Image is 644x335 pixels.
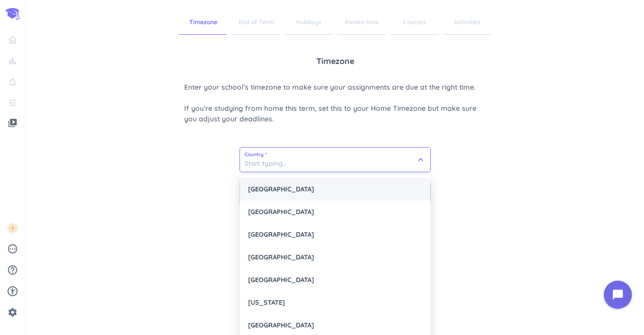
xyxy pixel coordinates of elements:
[416,155,426,165] i: keyboard_arrow_down
[390,10,438,35] span: Courses
[316,55,354,67] span: Timezone
[240,269,430,291] div: [GEOGRAPHIC_DATA]
[8,307,18,317] i: settings
[240,200,430,223] div: [GEOGRAPHIC_DATA]
[443,10,491,35] span: Activities
[240,291,430,314] div: [US_STATE]
[285,10,333,35] span: Holidays
[240,246,430,269] div: [GEOGRAPHIC_DATA]
[4,304,21,320] a: settings
[245,152,426,157] span: Country *
[232,10,280,35] span: End of Term
[8,118,18,128] i: video_library
[240,148,430,172] input: Start typing...
[7,243,18,254] i: pending
[179,10,227,35] span: Timezone
[240,223,430,246] div: [GEOGRAPHIC_DATA]
[338,10,385,35] span: Awake time
[240,178,430,200] div: [GEOGRAPHIC_DATA]
[184,82,486,124] span: Enter your school’s timezone to make sure your assignments are due at the right time. If you’re s...
[7,264,18,276] i: help_outline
